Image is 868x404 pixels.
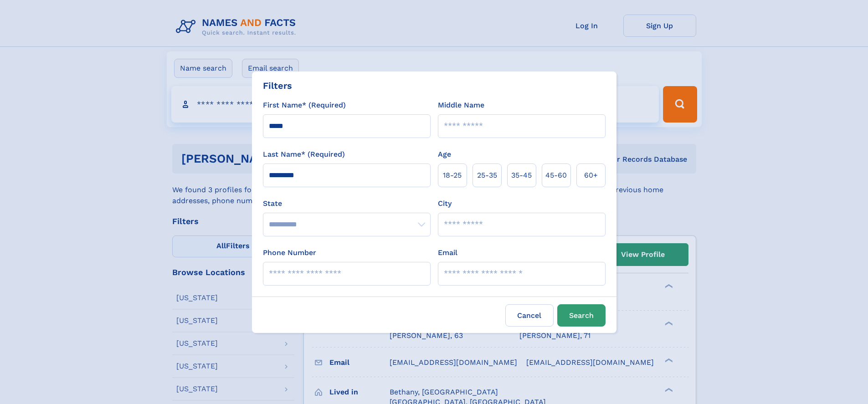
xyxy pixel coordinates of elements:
label: Age [438,149,451,160]
label: First Name* (Required) [263,100,346,111]
label: Middle Name [438,100,484,111]
label: Phone Number [263,247,316,258]
label: Cancel [505,304,554,327]
span: 60+ [584,170,598,181]
span: 45‑60 [545,170,567,181]
span: 35‑45 [511,170,532,181]
label: Email [438,247,457,258]
span: 18‑25 [443,170,462,181]
span: 25‑35 [477,170,497,181]
label: City [438,198,452,209]
div: Filters [263,79,292,92]
button: Search [557,304,606,327]
label: State [263,198,431,209]
label: Last Name* (Required) [263,149,345,160]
